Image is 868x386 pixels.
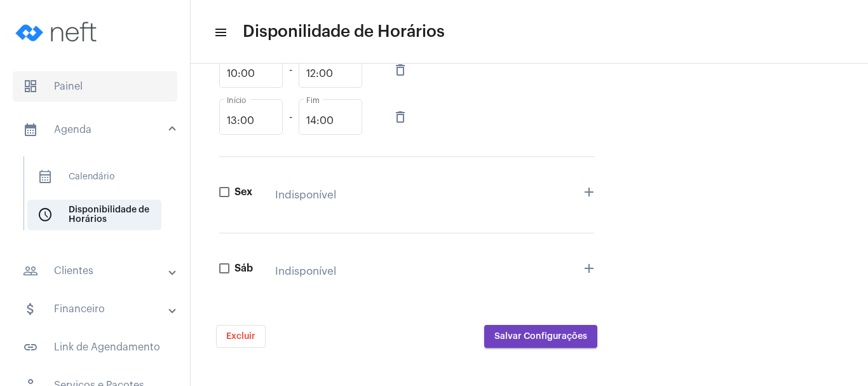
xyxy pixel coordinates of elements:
[13,71,177,102] span: Painel
[8,256,190,286] mat-expansion-panel-header: sidenav iconClientes
[37,169,53,184] span: sidenav icon
[27,162,161,192] span: Calendário
[234,187,252,197] strong: Sex
[393,62,408,78] mat-icon: delete_outline
[23,122,170,137] mat-panel-title: Agenda
[8,294,190,324] mat-expansion-panel-header: sidenav iconFinanceiro
[484,325,597,348] button: Salvar Configurações
[243,22,445,42] span: Disponilidade de Horários
[494,332,587,341] span: Salvar Configurações
[8,150,190,248] div: sidenav iconAgenda
[226,332,255,341] span: Excluir
[13,332,177,362] span: Link de Agendamento
[214,25,226,40] mat-icon: sidenav icon
[23,340,38,355] mat-icon: sidenav icon
[23,301,170,317] mat-panel-title: Financeiro
[216,325,266,348] button: Excluir
[23,79,38,94] span: sidenav icon
[8,109,190,150] mat-expansion-panel-header: sidenav iconAgenda
[289,64,292,76] span: -
[23,122,38,137] mat-icon: sidenav icon
[23,301,38,317] mat-icon: sidenav icon
[581,184,597,200] mat-icon: add
[10,6,105,57] img: logo-neft-novo-2.png
[581,261,597,276] mat-icon: add
[23,263,170,279] mat-panel-title: Clientes
[27,200,161,230] span: Disponibilidade de Horários
[275,189,336,201] div: Indisponível
[275,265,336,277] div: Indisponível
[289,111,292,123] span: -
[23,263,38,279] mat-icon: sidenav icon
[393,109,408,125] mat-icon: delete_outline
[37,207,53,223] span: sidenav icon
[234,263,253,273] strong: Sáb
